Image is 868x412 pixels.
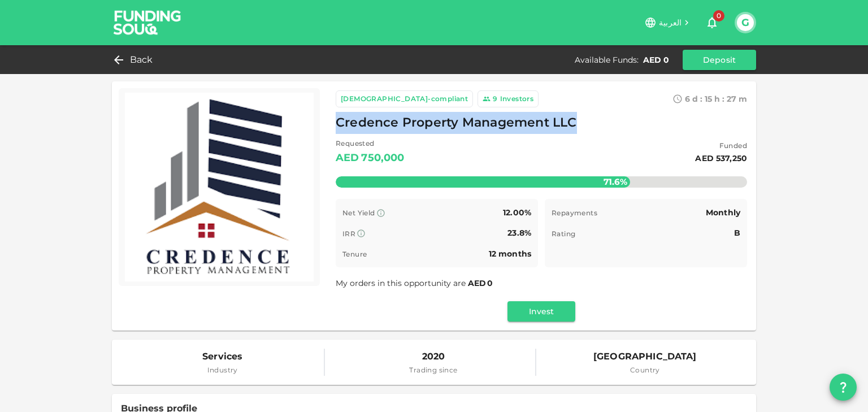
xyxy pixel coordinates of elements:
button: 0 [701,11,723,34]
span: Trading since [409,365,457,376]
span: 6 [685,94,690,104]
span: Rating [552,229,575,238]
span: Back [130,52,153,68]
span: Services [202,349,242,365]
span: 27 [727,94,736,104]
span: Requested [336,138,405,149]
span: m [739,94,747,104]
span: d : [692,94,702,104]
span: 23.8% [507,228,531,238]
button: Invest [507,301,575,322]
div: AED 0 [643,54,669,66]
span: 2020 [409,349,457,365]
span: B [734,228,740,238]
div: 9 [493,93,497,105]
span: Industry [202,365,242,376]
span: 12.00% [503,207,531,218]
span: IRR [342,229,355,238]
span: My orders in this opportunity are [336,278,494,288]
span: Net Yield [342,209,375,217]
span: h : [714,94,724,104]
span: 0 [713,10,724,21]
div: [DEMOGRAPHIC_DATA]-compliant [341,93,468,105]
span: AED [468,278,486,288]
span: العربية [659,18,682,28]
div: Available Funds : [575,54,639,66]
button: G [737,14,754,31]
button: Deposit [683,50,756,70]
span: Credence Property Management LLC [336,112,577,134]
span: Country [593,365,697,376]
span: Monthly [706,207,740,218]
span: 0 [487,278,493,288]
span: 12 months [489,249,531,259]
div: Investors [500,93,534,105]
span: Tenure [342,250,367,258]
img: Marketplace Logo [125,93,314,281]
span: Funded [695,140,747,151]
span: Repayments [552,209,597,217]
button: question [830,374,857,401]
span: [GEOGRAPHIC_DATA] [593,349,697,365]
span: 15 [705,94,712,104]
